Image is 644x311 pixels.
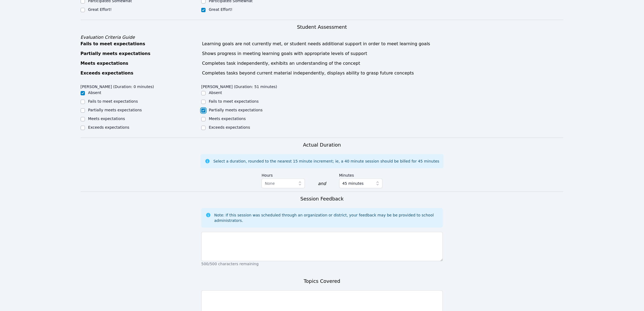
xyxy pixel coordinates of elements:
label: Meets expectations [209,116,246,121]
h3: Student Assessment [81,23,564,31]
div: Learning goals are not currently met, or student needs additional support in order to meet learni... [202,41,563,47]
h3: Topics Covered [304,277,340,285]
span: None [265,181,275,186]
label: Great Effort! [209,7,232,12]
label: Great Effort! [88,7,112,12]
p: 500/500 characters remaining [201,261,443,267]
label: Fails to meet expectations [88,99,138,103]
button: None [262,179,305,188]
label: Hours [262,170,305,179]
div: Completes task independently, exhibits an understanding of the concept [202,60,563,67]
h3: Session Feedback [300,195,344,203]
h3: Actual Duration [303,141,341,149]
div: Note: If this session was scheduled through an organization or district, your feedback may be be ... [214,212,438,223]
div: Evaluation Criteria Guide [81,34,564,41]
div: Shows progress in meeting learning goals with appropriate levels of support [202,50,563,57]
label: Absent [88,90,101,95]
label: Fails to meet expectations [209,99,259,103]
label: Exceeds expectations [209,125,250,129]
div: Select a duration, rounded to the nearest 15 minute increment; ie, a 40 minute session should be ... [213,158,439,164]
div: Completes tasks beyond current material independently, displays ability to grasp future concepts [202,70,563,76]
legend: [PERSON_NAME] (Duration: 51 minutes) [201,82,277,90]
label: Partially meets expectations [209,108,263,112]
div: and [318,180,326,187]
label: Exceeds expectations [88,125,129,129]
div: Fails to meet expectations [81,41,199,47]
label: Meets expectations [88,116,125,121]
legend: [PERSON_NAME] (Duration: 0 minutes) [81,82,154,90]
button: 45 minutes [339,179,382,188]
label: Minutes [339,170,382,179]
span: 45 minutes [342,180,364,187]
label: Absent [209,90,222,95]
div: Exceeds expectations [81,70,199,76]
div: Partially meets expectations [81,50,199,57]
label: Partially meets expectations [88,108,142,112]
div: Meets expectations [81,60,199,67]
